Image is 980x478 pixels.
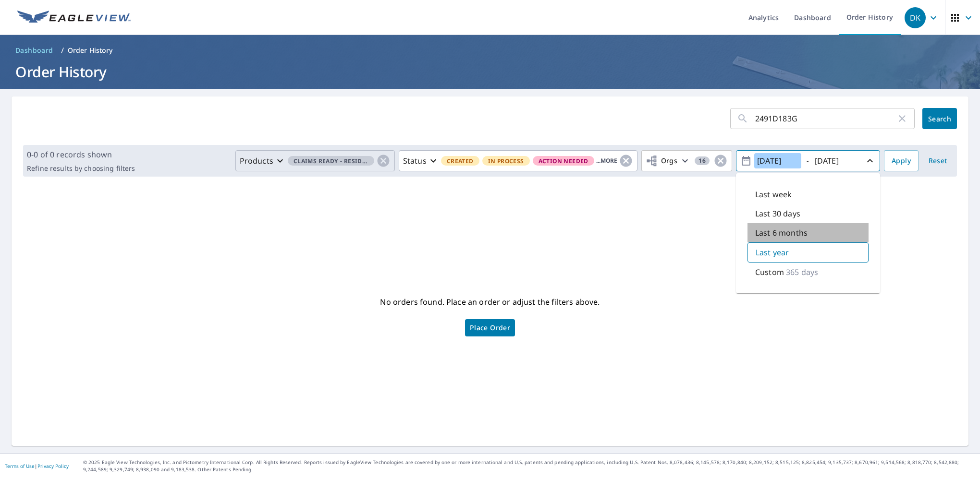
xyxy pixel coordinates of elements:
[695,157,710,164] span: 16
[12,43,57,58] a: Dashboard
[37,463,69,469] a: Privacy Policy
[5,463,35,469] a: Terms of Use
[83,459,975,473] p: © 2025 Eagle View Technologies, Inc. and Pictometry International Corp. All Rights Reserved. Repo...
[403,155,427,167] p: Status
[740,153,876,169] span: -
[747,223,869,242] div: Last 6 months
[533,156,594,166] span: Action Needed
[884,150,919,171] button: Apply
[747,185,869,204] div: Last week
[27,164,135,173] p: Refine results by choosing filters
[27,149,135,160] p: 0-0 of 0 records shown
[922,150,953,171] button: Reset
[786,266,818,278] p: 365 days
[755,105,896,132] input: Address, Report #, Claim ID, etc.
[5,463,69,469] p: |
[755,227,808,239] p: Last 6 months
[380,294,600,310] p: No orders found. Place an order or adjust the filters above.
[756,247,789,258] p: Last year
[892,155,911,167] span: Apply
[641,150,732,171] button: Orgs16
[754,153,801,168] input: yyyy/mm/dd
[235,150,395,171] button: ProductsClaims Ready - Residential
[596,156,618,165] p: ...MORE
[646,155,678,167] span: Orgs
[399,150,637,171] button: StatusCreatedIn ProcessAction Needed...MORE
[755,266,784,278] p: Custom
[747,242,869,263] div: Last year
[441,156,479,166] span: Created
[930,114,949,123] span: Search
[15,46,53,55] span: Dashboard
[747,204,869,223] div: Last 30 days
[812,153,859,168] input: yyyy/mm/dd
[240,155,273,167] p: Products
[12,43,968,58] nav: breadcrumb
[755,208,800,219] p: Last 30 days
[12,62,968,82] h1: Order History
[922,108,957,129] button: Search
[288,156,374,166] span: Claims Ready - Residential
[68,46,113,55] p: Order History
[747,263,869,282] div: Custom365 days
[755,189,792,200] p: Last week
[905,7,926,28] div: DK
[736,150,880,171] button: -
[926,155,949,167] span: Reset
[17,11,131,25] img: EV Logo
[482,156,530,166] span: In Process
[465,319,515,336] a: Place Order
[61,45,64,56] li: /
[470,325,510,330] span: Place Order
